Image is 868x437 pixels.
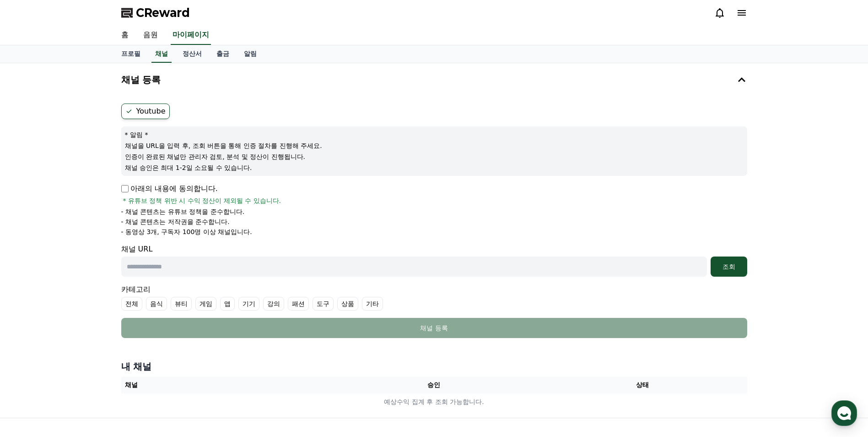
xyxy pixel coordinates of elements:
a: 알림 [237,45,264,63]
a: 홈 [114,26,136,45]
label: 기타 [362,297,383,311]
button: 조회 [711,257,747,277]
a: 마이페이지 [171,26,211,45]
td: 예상수익 집계 후 조회 가능합니다. [121,393,747,410]
a: 설정 [118,290,176,313]
span: CReward [136,5,190,20]
label: 강의 [263,297,284,311]
label: 도구 [313,297,334,311]
div: 조회 [714,262,744,271]
h4: 내 채널 [121,360,747,373]
label: 앱 [220,297,235,311]
a: CReward [121,5,190,20]
p: - 채널 콘텐츠는 저작권을 준수합니다. [121,217,230,226]
h4: 채널 등록 [121,75,161,85]
div: 카테고리 [121,284,747,311]
span: 홈 [29,304,34,311]
a: 채널 [151,45,172,63]
label: 뷰티 [171,297,192,311]
label: 음식 [146,297,167,311]
div: 채널 URL [121,244,747,277]
p: 아래의 내용에 동의합니다. [121,183,218,194]
th: 승인 [329,377,538,393]
span: 대화 [84,305,95,312]
button: 채널 등록 [121,318,747,338]
a: 프로필 [114,45,148,63]
th: 채널 [121,377,330,393]
span: * 유튜브 정책 위반 시 수익 정산이 제외될 수 있습니다. [123,196,281,205]
span: 설정 [141,304,152,311]
a: 정산서 [175,45,209,63]
label: 게임 [195,297,216,311]
p: 채널 승인은 최대 1-2일 소요될 수 있습니다. [125,163,744,172]
label: 전체 [121,297,142,311]
div: 채널 등록 [140,323,729,333]
a: 홈 [3,290,60,313]
p: - 동영상 3개, 구독자 100명 이상 채널입니다. [121,227,252,236]
label: 기기 [238,297,259,311]
button: 채널 등록 [118,67,751,93]
a: 출금 [209,45,237,63]
p: 인증이 완료된 채널만 관리자 검토, 분석 및 정산이 진행됩니다. [125,152,744,161]
label: 상품 [337,297,358,311]
a: 음원 [136,26,165,45]
p: 채널을 URL을 입력 후, 조회 버튼을 통해 인증 절차를 진행해 주세요. [125,141,744,150]
a: 대화 [60,290,118,313]
th: 상태 [538,377,747,393]
p: - 채널 콘텐츠는 유튜브 정책을 준수합니다. [121,207,245,216]
label: Youtube [121,104,170,119]
label: 패션 [288,297,309,311]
